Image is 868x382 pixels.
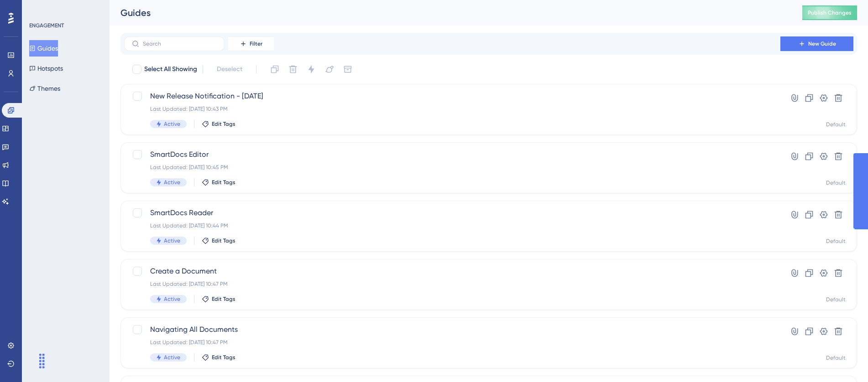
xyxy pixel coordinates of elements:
button: New Guide [780,36,853,51]
span: Publish Changes [808,9,852,16]
span: Deselect [217,64,242,75]
button: Edit Tags [202,295,235,303]
span: Active [164,237,180,244]
span: Edit Tags [212,179,235,186]
span: Create a Document [150,266,754,277]
div: Drag [35,347,49,375]
span: New Release Notification - [DATE] [150,91,754,102]
span: Filter [250,40,262,47]
div: Last Updated: [DATE] 10:47 PM [150,339,754,346]
span: Edit Tags [212,120,235,128]
button: Edit Tags [202,179,235,186]
div: ENGAGEMENT [29,22,64,29]
iframe: UserGuiding AI Assistant Launcher [830,346,857,373]
span: New Guide [808,40,836,47]
span: Select All Showing [144,64,197,75]
button: Deselect [209,61,251,77]
input: Search [143,41,217,47]
button: Publish Changes [802,5,857,20]
div: Last Updated: [DATE] 10:47 PM [150,280,754,288]
span: Edit Tags [212,354,235,361]
div: Last Updated: [DATE] 10:44 PM [150,222,754,229]
button: Filter [228,36,274,51]
div: Last Updated: [DATE] 10:45 PM [150,164,754,171]
span: Edit Tags [212,237,235,244]
button: Edit Tags [202,120,235,128]
div: Default [826,121,846,128]
button: Edit Tags [202,237,235,244]
span: Active [164,295,180,303]
span: Active [164,179,180,186]
div: Last Updated: [DATE] 10:43 PM [150,105,754,113]
span: SmartDocs Editor [150,149,754,160]
div: Default [826,296,846,303]
div: Default [826,354,846,361]
button: Themes [29,80,60,97]
div: Default [826,179,846,186]
span: Active [164,354,180,361]
span: Edit Tags [212,295,235,303]
button: Edit Tags [202,354,235,361]
span: Active [164,120,180,128]
div: Default [826,237,846,245]
span: Navigating All Documents [150,324,754,335]
div: Guides [120,6,779,19]
button: Guides [29,40,58,57]
span: SmartDocs Reader [150,207,754,218]
button: Hotspots [29,60,63,77]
